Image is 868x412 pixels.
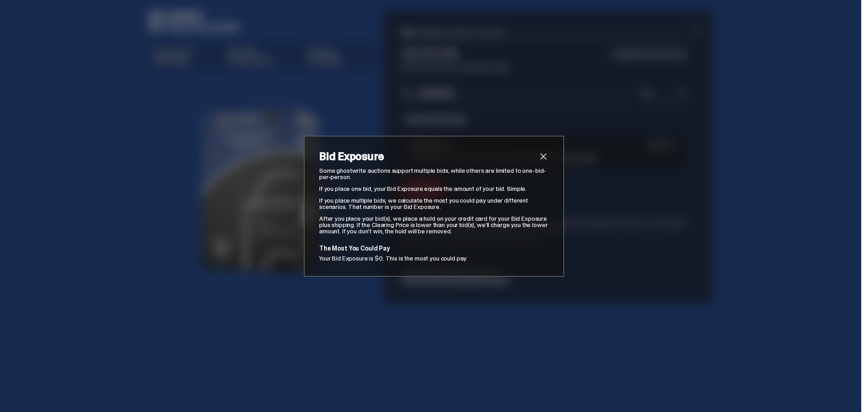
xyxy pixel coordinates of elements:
[319,255,549,261] p: Your Bid Exposure is $0. This is the most you could pay
[319,167,549,180] p: Some ghostwrite auctions support multiple bids, while others are limited to one-bid-per-person.
[319,197,549,210] p: If you place multiple bids, we calculate the most you could pay under different scenarios. That n...
[319,185,549,192] p: If you place one bid, your Bid Exposure equals the amount of your bid. Simple.
[319,245,549,251] p: The Most You Could Pay
[319,215,549,234] p: After you place your bid(s), we place a hold on your credit card for your Bid Exposure plus shipp...
[538,151,549,162] button: close
[319,151,538,162] h2: Bid Exposure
